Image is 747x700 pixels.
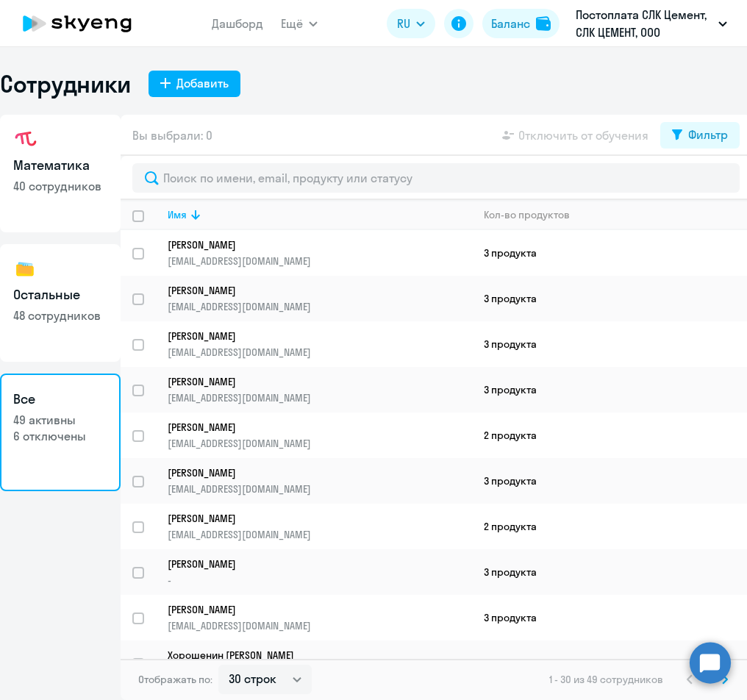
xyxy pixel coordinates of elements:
[168,329,471,359] a: [PERSON_NAME][EMAIL_ADDRESS][DOMAIN_NAME]
[168,284,471,313] a: [PERSON_NAME][EMAIL_ADDRESS][DOMAIN_NAME]
[168,603,451,616] p: [PERSON_NAME]
[168,649,451,662] p: Хорошенин [PERSON_NAME]
[168,528,471,541] p: [EMAIL_ADDRESS][DOMAIN_NAME]
[168,649,471,678] a: Хорошенин [PERSON_NAME][EMAIL_ADDRESS][DOMAIN_NAME]
[568,6,735,41] button: Постоплата СЛК Цемент, СЛК ЦЕМЕНТ, ООО
[281,15,303,32] span: Ещё
[482,9,560,38] button: Балансbalance
[13,128,37,151] img: math
[168,375,451,388] p: [PERSON_NAME]
[281,9,318,38] button: Ещё
[491,15,530,32] div: Баланс
[176,74,229,92] div: Добавить
[397,15,410,32] span: RU
[168,466,451,479] p: [PERSON_NAME]
[168,603,471,632] a: [PERSON_NAME][EMAIL_ADDRESS][DOMAIN_NAME]
[168,284,451,297] p: [PERSON_NAME]
[13,428,107,444] p: 6 отключены
[168,619,471,632] p: [EMAIL_ADDRESS][DOMAIN_NAME]
[13,412,107,428] p: 49 активны
[168,391,471,404] p: [EMAIL_ADDRESS][DOMAIN_NAME]
[13,257,37,281] img: others
[168,329,451,343] p: [PERSON_NAME]
[168,421,471,450] a: [PERSON_NAME][EMAIL_ADDRESS][DOMAIN_NAME]
[13,307,107,324] p: 48 сотрудников
[13,285,107,304] h3: Остальные
[168,437,471,450] p: [EMAIL_ADDRESS][DOMAIN_NAME]
[168,375,471,404] a: [PERSON_NAME][EMAIL_ADDRESS][DOMAIN_NAME]
[138,673,212,686] span: Отображать по:
[168,574,471,587] p: -
[212,16,263,31] a: Дашборд
[168,421,451,434] p: [PERSON_NAME]
[168,512,471,541] a: [PERSON_NAME][EMAIL_ADDRESS][DOMAIN_NAME]
[168,557,471,587] a: [PERSON_NAME]-
[132,126,212,144] span: Вы выбрали: 0
[132,163,740,193] input: Поиск по имени, email, продукту или статусу
[688,126,728,143] div: Фильтр
[168,208,187,221] div: Имя
[484,208,570,221] div: Кол-во продуктов
[168,300,471,313] p: [EMAIL_ADDRESS][DOMAIN_NAME]
[168,208,471,221] div: Имя
[168,346,471,359] p: [EMAIL_ADDRESS][DOMAIN_NAME]
[576,6,712,41] p: Постоплата СЛК Цемент, СЛК ЦЕМЕНТ, ООО
[149,71,240,97] button: Добавить
[168,254,471,268] p: [EMAIL_ADDRESS][DOMAIN_NAME]
[549,673,663,686] span: 1 - 30 из 49 сотрудников
[387,9,435,38] button: RU
[168,238,451,251] p: [PERSON_NAME]
[168,238,471,268] a: [PERSON_NAME][EMAIL_ADDRESS][DOMAIN_NAME]
[168,482,471,496] p: [EMAIL_ADDRESS][DOMAIN_NAME]
[536,16,551,31] img: balance
[168,466,471,496] a: [PERSON_NAME][EMAIL_ADDRESS][DOMAIN_NAME]
[13,390,107,409] h3: Все
[13,178,107,194] p: 40 сотрудников
[13,156,107,175] h3: Математика
[660,122,740,149] button: Фильтр
[168,512,451,525] p: [PERSON_NAME]
[168,557,451,571] p: [PERSON_NAME]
